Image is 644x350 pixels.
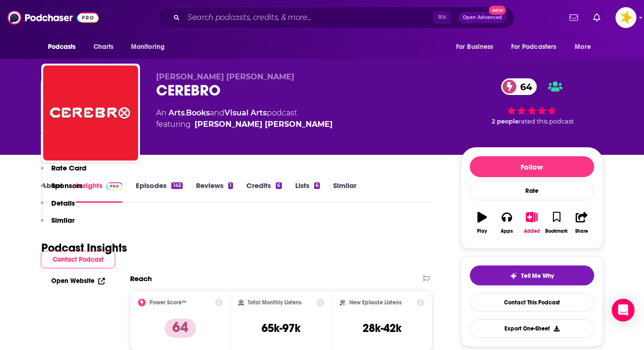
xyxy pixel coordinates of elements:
[510,272,517,280] img: tell me why sparkle
[575,40,591,54] span: More
[196,181,233,203] a: Reviews1
[158,7,514,28] div: Search podcasts, credits, & more...
[463,15,502,20] span: Open Advanced
[333,181,356,203] a: Similar
[470,265,594,285] button: tell me why sparkleTell Me Why
[575,228,588,234] div: Share
[616,7,636,28] button: Show profile menu
[246,181,281,203] a: Credits6
[477,228,487,234] div: Play
[131,40,165,54] span: Monitoring
[616,7,636,28] img: User Profile
[41,38,88,56] button: open menu
[48,40,76,54] span: Podcasts
[349,299,401,306] h2: New Episode Listens
[470,206,495,240] button: Play
[228,182,233,189] div: 1
[184,10,433,25] input: Search podcasts, credits, & more...
[51,277,105,285] a: Open Website
[156,119,333,130] span: featuring
[51,199,75,208] p: Details
[248,299,301,306] h2: Total Monthly Listens
[470,156,594,177] button: Follow
[433,11,451,24] span: ⌘ K
[165,319,196,338] p: 64
[544,206,569,240] button: Bookmark
[314,182,320,189] div: 6
[470,293,594,312] a: Contact This Podcast
[612,299,635,322] div: Open Intercom Messenger
[511,78,537,95] span: 64
[456,40,494,54] span: For Business
[458,12,506,23] button: Open AdvancedNew
[492,118,519,125] span: 2 people
[130,274,152,283] h2: Reach
[495,206,519,240] button: Apps
[41,216,75,233] button: Similar
[501,78,537,95] a: 64
[185,108,186,117] span: ,
[589,9,604,26] a: Show notifications dropdown
[224,108,267,117] a: Visual Arts
[568,38,603,56] button: open menu
[489,6,506,15] span: New
[168,108,185,117] a: Arts
[87,38,120,56] a: Charts
[41,199,75,216] button: Details
[521,272,554,280] span: Tell Me Why
[43,66,138,161] img: CEREBRO
[616,7,636,28] span: Logged in as Spreaker_Prime
[501,228,513,234] div: Apps
[156,72,294,81] span: [PERSON_NAME] [PERSON_NAME]
[261,321,300,335] h3: 65k-97k
[8,9,99,27] img: Podchaser - Follow, Share and Rate Podcasts
[449,38,505,56] button: open menu
[505,38,570,56] button: open menu
[295,181,320,203] a: Lists6
[470,181,594,200] div: Rate
[149,299,187,306] h2: Power Score™
[519,118,574,125] span: rated this podcast
[519,206,544,240] button: Added
[511,40,557,54] span: For Podcasters
[276,182,281,189] div: 6
[51,216,75,225] p: Similar
[186,108,210,117] a: Books
[171,182,182,189] div: 145
[545,228,568,234] div: Bookmark
[124,38,177,56] button: open menu
[195,119,333,130] div: [PERSON_NAME] [PERSON_NAME]
[566,9,582,26] a: Show notifications dropdown
[210,108,224,117] span: and
[156,107,333,130] div: An podcast
[470,319,594,338] button: Export One-Sheet
[569,206,594,240] button: Share
[93,40,114,54] span: Charts
[41,251,115,268] button: Contact Podcast
[524,228,540,234] div: Added
[41,181,83,199] button: Sponsors
[461,72,603,131] div: 64 2 peoplerated this podcast
[51,181,83,190] p: Sponsors
[136,181,182,203] a: Episodes145
[363,321,401,335] h3: 28k-42k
